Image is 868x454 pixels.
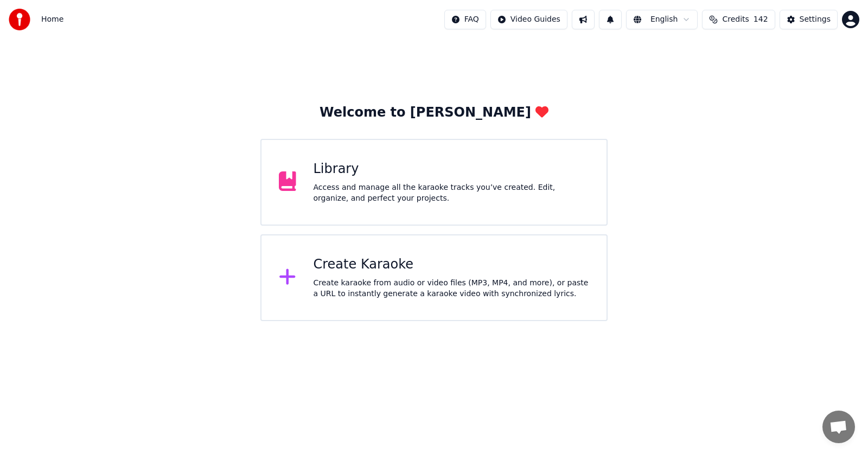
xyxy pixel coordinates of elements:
[314,278,590,299] div: Create karaoke from audio or video files (MP3, MP4, and more), or paste a URL to instantly genera...
[444,10,486,29] button: FAQ
[314,256,590,273] div: Create Karaoke
[800,14,831,25] div: Settings
[722,14,749,25] span: Credits
[702,10,775,29] button: Credits142
[320,104,548,122] div: Welcome to [PERSON_NAME]
[314,161,590,178] div: Library
[41,14,63,25] span: Home
[314,182,590,204] div: Access and manage all the karaoke tracks you’ve created. Edit, organize, and perfect your projects.
[9,9,30,30] img: youka
[490,10,567,29] button: Video Guides
[754,14,768,25] span: 142
[41,14,63,25] nav: breadcrumb
[822,411,855,443] a: Open de chat
[780,10,838,29] button: Settings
